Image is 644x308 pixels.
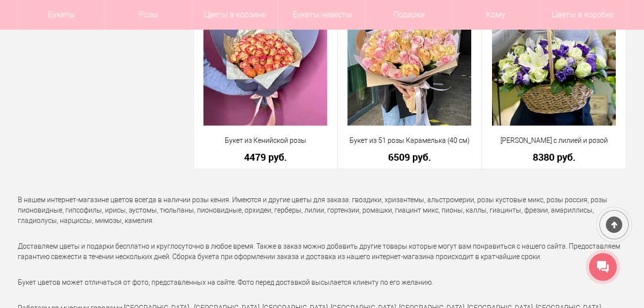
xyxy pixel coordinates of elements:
[492,2,616,126] img: Корзина с лилией и розой
[347,2,471,126] img: Букет из 51 розы Карамелька (40 см)
[489,152,620,162] a: 8380 руб.
[344,135,475,146] a: Букет из 51 розы Карамелька (40 см)
[18,195,627,226] p: В нашем интернет-магазине цветов всегда в наличии розы кения. Имеются и другие цветы для заказа: ...
[344,152,475,162] a: 6509 руб.
[200,152,331,162] a: 4479 руб.
[200,135,331,146] a: Букет из Кенийской розы
[18,241,627,262] p: Доставляем цветы и подарки бесплатно и круглосуточно в любое время. Также в заказ можно добавить ...
[203,2,327,126] img: Букет из Кенийской розы
[18,277,627,288] p: Букет цветов может отличаться от фото, представленных на сайте. Фото перед доставкой высылается к...
[489,135,620,146] a: [PERSON_NAME] с лилией и розой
